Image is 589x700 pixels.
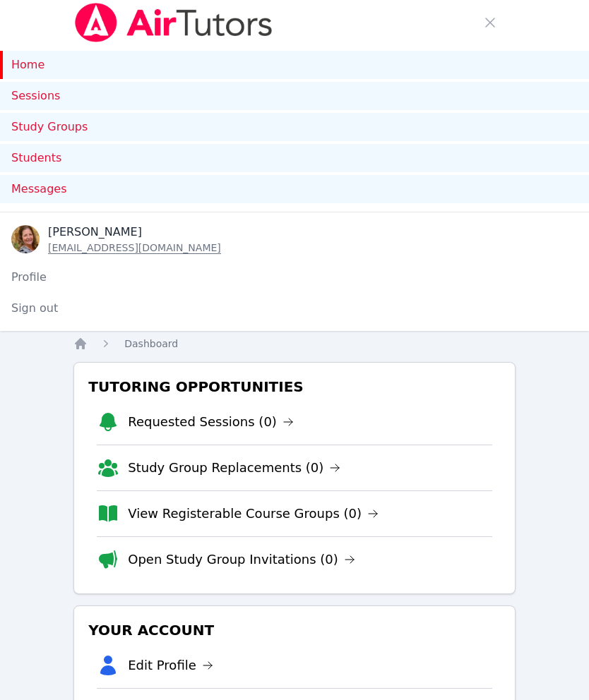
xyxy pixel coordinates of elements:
a: Study Group Replacements (0) [128,458,340,478]
a: Open Study Group Invitations (0) [128,550,355,569]
div: [PERSON_NAME] [48,224,221,241]
a: Edit Profile [128,656,213,675]
span: Dashboard [124,338,178,349]
a: Dashboard [124,337,178,351]
img: Air Tutors [73,3,273,42]
span: Messages [11,181,66,198]
nav: Breadcrumb [73,337,516,351]
h3: Your Account [85,617,504,643]
a: Requested Sessions (0) [128,412,294,432]
a: View Registerable Course Groups (0) [128,504,379,524]
h3: Tutoring Opportunities [85,374,504,399]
